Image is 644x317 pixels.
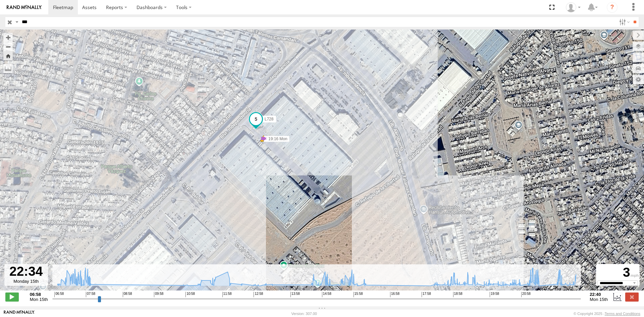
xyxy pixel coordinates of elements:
[3,33,13,42] button: Zoom in
[490,292,499,297] span: 19:58
[5,293,19,301] label: Play/Stop
[290,292,300,297] span: 13:58
[605,312,640,316] a: Terms and Conditions
[521,292,531,297] span: 20:58
[322,292,331,297] span: 14:58
[3,42,13,51] button: Zoom out
[264,136,289,142] label: 19:16 Mon
[354,292,363,297] span: 15:58
[222,292,232,297] span: 11:58
[633,75,644,84] label: Map Settings
[563,2,583,12] div: Roberto Garcia
[185,292,195,297] span: 10:58
[14,17,19,27] label: Search Query
[453,292,463,297] span: 18:58
[265,116,274,121] span: L728
[390,292,399,297] span: 16:58
[574,312,640,316] div: © Copyright 2025 -
[625,293,639,301] label: Close
[154,292,163,297] span: 09:58
[54,292,64,297] span: 06:58
[3,64,13,73] label: Measure
[254,292,263,297] span: 12:58
[86,292,95,297] span: 07:58
[291,312,317,316] div: Version: 307.00
[123,292,132,297] span: 08:58
[30,292,48,297] strong: 06:58
[616,17,631,27] label: Search Filter Options
[590,297,608,302] span: Mon 15th Sep 2025
[422,292,431,297] span: 17:58
[3,51,13,60] button: Zoom Home
[4,310,35,317] a: Visit our Website
[607,2,618,13] i: ?
[597,265,639,280] div: 3
[7,5,42,10] img: rand-logo.svg
[30,297,48,302] span: Mon 15th Sep 2025
[590,292,608,297] strong: 22:40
